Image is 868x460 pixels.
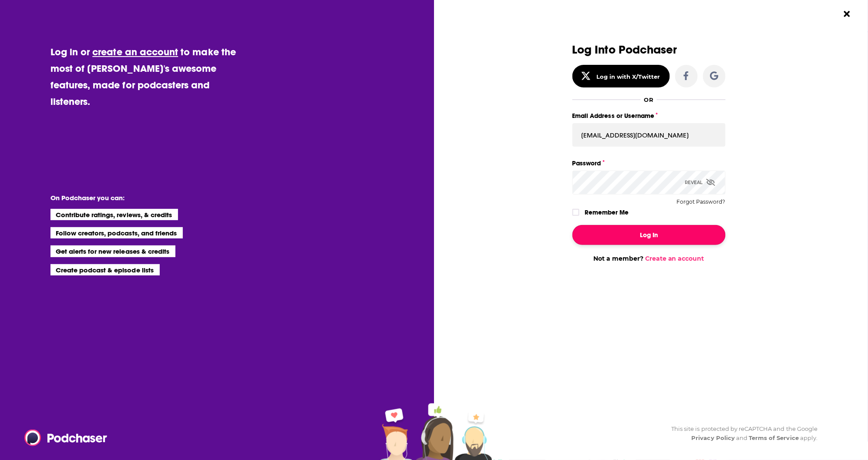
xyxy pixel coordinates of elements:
button: Log In [572,225,726,245]
li: On Podchaser you can: [50,194,225,202]
a: Privacy Policy [692,434,735,441]
a: Podchaser - Follow, Share and Rate Podcasts [24,430,101,446]
label: Password [572,158,726,169]
a: Create an account [645,255,704,262]
div: Not a member? [572,255,726,262]
button: Log in with X/Twitter [572,65,670,87]
div: Log in with X/Twitter [596,73,660,80]
div: Reveal [685,171,715,194]
button: Close Button [839,6,855,22]
li: Follow creators, podcasts, and friends [50,227,183,238]
input: Email Address or Username [572,123,726,147]
li: Get alerts for new releases & credits [50,245,175,257]
label: Remember Me [585,207,629,218]
label: Email Address or Username [572,110,726,121]
div: This site is protected by reCAPTCHA and the Google and apply. [665,424,818,443]
button: Forgot Password? [677,199,726,205]
h3: Log Into Podchaser [572,44,726,56]
li: Create podcast & episode lists [50,264,160,275]
a: Terms of Service [749,434,799,441]
a: create an account [92,46,178,58]
div: OR [644,96,653,103]
img: Podchaser - Follow, Share and Rate Podcasts [24,430,108,446]
li: Contribute ratings, reviews, & credits [50,209,178,220]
